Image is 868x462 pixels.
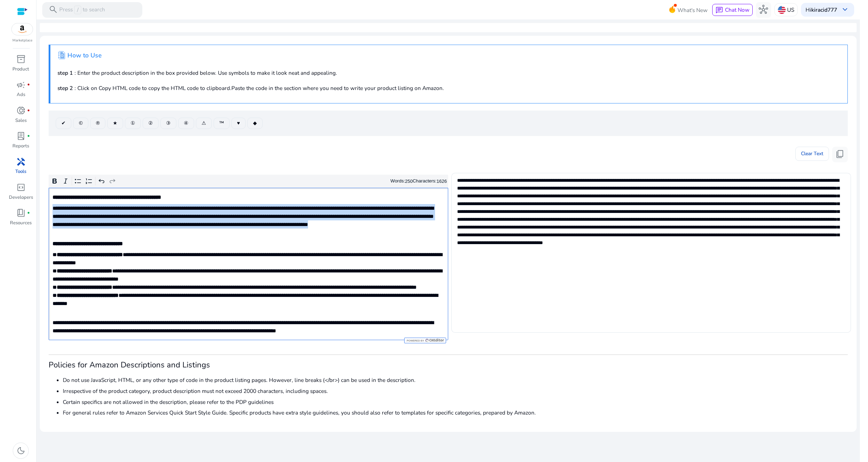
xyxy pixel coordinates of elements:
[74,6,81,14] span: /
[49,360,848,370] h3: Policies for Amazon Descriptions and Listings
[73,118,88,129] button: ©
[148,119,153,127] span: ②
[96,119,100,127] span: ®
[759,5,768,14] span: hub
[237,119,240,127] span: ♥
[725,6,749,13] span: Chat Now
[832,147,848,162] button: content_copy
[405,179,413,184] label: 250
[49,5,58,14] span: search
[49,175,448,188] div: Editor toolbar
[8,181,33,207] a: code_blocksDevelopers
[27,109,30,112] span: fiber_manual_record
[677,4,708,16] span: What's New
[811,6,837,13] b: kiracid777
[61,119,66,127] span: ✔
[247,118,263,129] button: ◆
[253,119,257,127] span: ◆
[712,4,752,16] button: chatChat Now
[90,118,105,129] button: ®
[8,130,33,156] a: lab_profilefiber_manual_recordReports
[160,118,176,129] button: ③
[15,117,27,124] p: Sales
[16,157,26,167] span: handyman
[214,118,230,129] button: ™
[57,69,840,77] p: : Enter the product description in the box provided below. Use symbols to make it look neat and a...
[787,4,794,16] p: US
[8,156,33,181] a: handymanTools
[184,119,188,127] span: ④
[840,5,850,14] span: keyboard_arrow_down
[63,398,848,406] li: Certain specifics are not allowed in the description, please refer to the PDP guidelines
[9,194,33,201] p: Developers
[10,220,32,227] p: Resources
[57,84,840,92] p: : Click on Copy HTML code to copy the HTML code to clipboard.Paste the code in the section where ...
[67,52,101,59] h4: How to Use
[16,131,26,141] span: lab_profile
[12,38,32,43] p: Marketplace
[196,118,212,129] button: ⚠
[16,106,26,115] span: donut_small
[27,212,30,215] span: fiber_manual_record
[63,409,848,417] li: For general rules refer to Amazon Services Quick Start Style Guide. Specific products have extra ...
[63,376,848,384] li: Do not use JavaScript, HTML, or any other type of code in the product listing pages. However, lin...
[143,118,159,129] button: ②
[835,150,845,159] span: content_copy
[219,119,224,127] span: ™
[795,147,829,161] button: Clear Text
[16,183,26,192] span: code_blocks
[59,6,105,14] p: Press to search
[16,80,26,90] span: campaign
[8,105,33,130] a: donut_smallfiber_manual_recordSales
[79,119,83,127] span: ©
[16,55,26,64] span: inventory_2
[49,188,448,340] div: Rich Text Editor. Editing area: main. Press Alt+0 for help.
[756,2,771,18] button: hub
[8,53,33,79] a: inventory_2Product
[436,179,447,184] label: 1626
[131,119,135,127] span: ①
[801,147,823,161] span: Clear Text
[107,118,123,129] button: ★
[12,66,29,73] p: Product
[166,119,171,127] span: ③
[8,207,33,232] a: book_4fiber_manual_recordResources
[12,143,29,150] p: Reports
[202,119,206,127] span: ⚠
[12,23,33,35] img: amazon.svg
[56,118,71,129] button: ✔
[16,208,26,218] span: book_4
[8,79,33,104] a: campaignfiber_manual_recordAds
[231,118,246,129] button: ♥
[778,6,786,14] img: us.svg
[806,7,837,12] p: Hi
[715,6,723,14] span: chat
[57,69,73,77] b: step 1
[17,91,25,98] p: Ads
[15,168,26,175] p: Tools
[63,387,848,395] li: Irrespective of the product category, product description must not exceed 2000 characters, includ...
[390,177,447,186] div: Words: Characters:
[27,83,30,86] span: fiber_manual_record
[125,118,141,129] button: ①
[57,84,73,92] b: step 2
[113,119,117,127] span: ★
[178,118,194,129] button: ④
[406,339,424,342] span: Powered by
[27,135,30,138] span: fiber_manual_record
[16,446,26,455] span: dark_mode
